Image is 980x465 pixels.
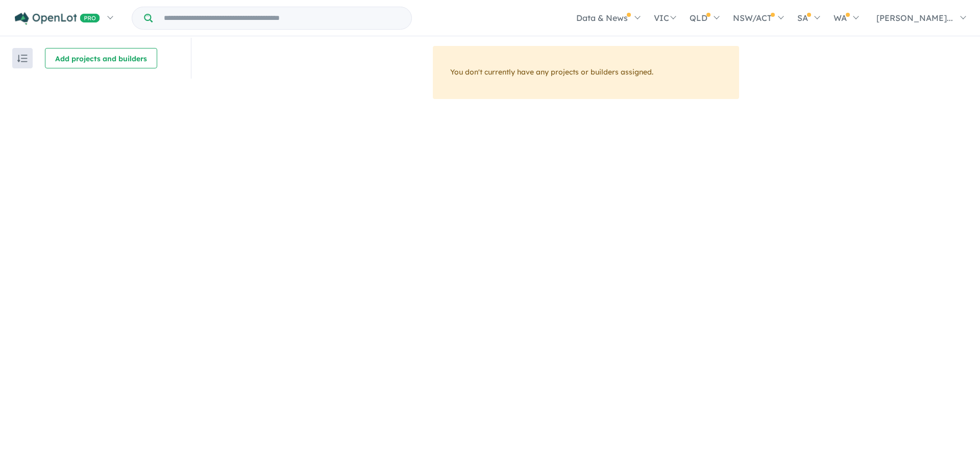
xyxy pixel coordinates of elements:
input: Try estate name, suburb, builder or developer [155,7,409,29]
span: [PERSON_NAME]... [876,13,953,23]
div: You don't currently have any projects or builders assigned. [433,46,739,99]
button: Add projects and builders [45,48,157,68]
img: Openlot PRO Logo White [15,12,100,25]
img: sort.svg [17,55,28,62]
